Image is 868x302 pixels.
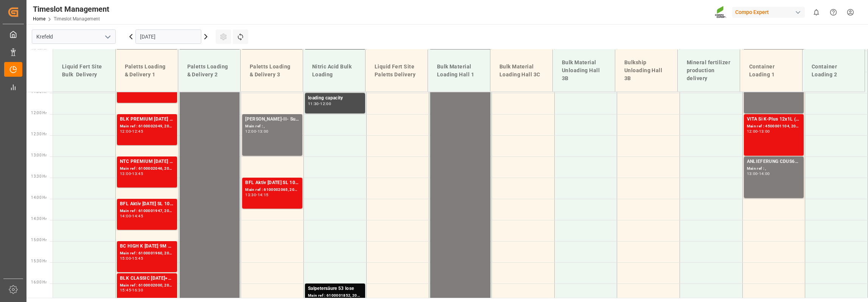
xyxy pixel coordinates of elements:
[33,16,45,22] a: Home
[120,282,174,289] div: Main ref : 6100002000, 2000000795
[120,257,131,260] div: 15:00
[308,285,362,293] div: Salpetersäure 53 lose
[131,214,132,218] div: -
[31,153,47,157] span: 13:00 Hr
[320,102,331,105] div: 12:00
[684,56,734,85] div: Mineral fertilizer production delivery
[120,208,174,214] div: Main ref : 6100001947, 2000001300
[120,243,174,250] div: BC HIGH K [DATE] 9M 25kg (x42) INTBLK SUPREM [DATE] 25kg(x60) ES,IT,PT,SI
[808,4,825,21] button: show 0 new notifications
[31,280,47,284] span: 16:00 Hr
[247,60,297,82] div: Paletts Loading & Delivery 3
[746,60,796,82] div: Container Loading 1
[496,60,546,82] div: Bulk Material Loading Hall 3C
[715,6,727,19] img: Screenshot%202023-09-29%20at%2010.02.21.png_1712312052.png
[131,288,132,292] div: -
[245,179,299,187] div: BFL Aktiv [DATE] SL 10L (x60) DEBFL Aktiv [DATE] SL 1000L IBC MTO
[32,29,116,44] input: Type to search/select
[758,130,759,133] div: -
[258,130,269,133] div: 13:00
[31,195,47,200] span: 14:00 Hr
[132,257,143,260] div: 15:45
[120,172,131,175] div: 13:00
[184,60,234,82] div: Paletts Loading & Delivery 2
[758,172,759,175] div: -
[132,172,143,175] div: 13:45
[747,130,758,133] div: 12:00
[747,116,801,123] div: VITA Si K-Plus 12x1L (x60) EGY
[434,60,484,82] div: Bulk Material Loading Hall 1
[120,166,174,172] div: Main ref : 6100002046, 2000000966
[59,60,109,82] div: Liquid Fert Site Bulk Delivery
[102,31,113,43] button: open menu
[120,250,174,257] div: Main ref : 6100001960, 2000001482
[245,116,299,123] div: [PERSON_NAME]-II- Sulfat
[31,174,47,178] span: 13:30 Hr
[31,259,47,263] span: 15:30 Hr
[131,172,132,175] div: -
[33,3,109,15] div: Timeslot Management
[256,130,257,133] div: -
[245,187,299,193] div: Main ref : 6100002065, 2000001413
[245,130,256,133] div: 12:00
[31,238,47,242] span: 15:00 Hr
[120,116,174,123] div: BLK PREMIUM [DATE] 25kg(x40)D,EN,PL,FNLNTC PREMIUM [DATE]+3+TE 600kg BBNTC PREMIUM [DATE] 25kg (x...
[308,293,362,299] div: Main ref : 6100001852, 2000001497
[132,214,143,218] div: 14:45
[372,60,422,82] div: Liquid Fert Site Paletts Delivery
[120,214,131,218] div: 14:00
[120,275,174,282] div: BLK CLASSIC [DATE]+3+TE 600kg BBSOB DF 25kg (x36) DENTC PREMIUM [DATE]+3+TE 600kg BBBLK PREMIUM [...
[120,200,174,208] div: BFL Aktiv [DATE] SL 1000L IBC MTOFLO T NK 14-0-19 25kg (x40) INTBFL BORO SL 11%B 1000L IBC MTO (2...
[31,132,47,136] span: 12:30 Hr
[120,130,131,133] div: 12:00
[256,193,257,197] div: -
[31,217,47,221] span: 14:30 Hr
[747,166,801,172] div: Main ref : ,
[319,102,320,105] div: -
[559,56,609,85] div: Bulk Material Unloading Hall 3B
[759,130,770,133] div: 13:00
[122,60,172,82] div: Paletts Loading & Delivery 1
[245,123,299,130] div: Main ref : ,
[258,193,269,197] div: 14:15
[308,102,319,105] div: 11:30
[747,123,801,130] div: Main ref : 4500001104, 2000000358
[120,158,174,166] div: NTC PREMIUM [DATE] 25kg (x40) D,EN,PL
[120,123,174,130] div: Main ref : 6100002049, 2000000751
[809,60,859,82] div: Container Loading 2
[132,130,143,133] div: 12:45
[732,7,805,18] div: Compo Expert
[131,130,132,133] div: -
[309,60,359,82] div: Nitric Acid Bulk Loading
[31,111,47,115] span: 12:00 Hr
[135,29,201,44] input: DD.MM.YYYY
[120,288,131,292] div: 15:45
[131,257,132,260] div: -
[308,94,362,102] div: loading capacity
[825,4,842,21] button: Help Center
[621,56,671,85] div: Bulkship Unloading Hall 3B
[747,158,801,166] div: ANLIEFERUNG CDUS682 [DATE] (JCAM) BigBag 900KG
[732,5,808,19] button: Compo Expert
[245,193,256,197] div: 13:30
[747,172,758,175] div: 13:00
[759,172,770,175] div: 14:00
[132,288,143,292] div: 16:30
